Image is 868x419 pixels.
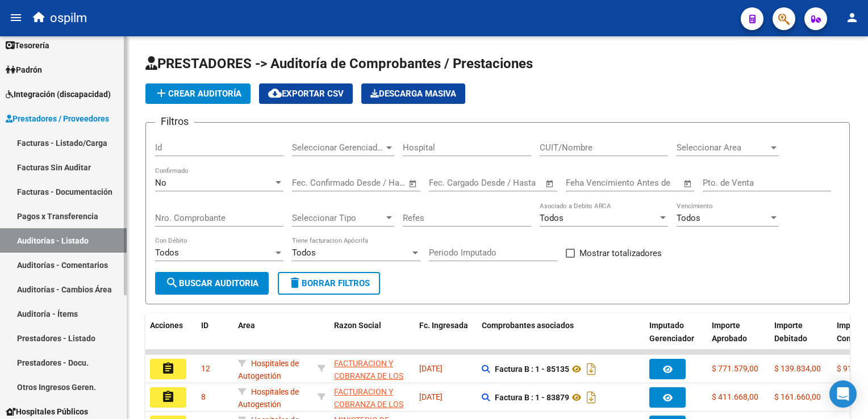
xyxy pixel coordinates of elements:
button: Crear Auditoría [145,83,251,104]
datatable-header-cell: Razon Social [329,313,415,363]
span: Fc. Ingresada [419,321,468,330]
h3: Filtros [155,114,194,129]
span: Importe Aprobado [712,321,747,343]
button: Open calendar [407,177,420,190]
span: Integración (discapacidad) [6,88,111,100]
span: $ 139.834,00 [774,364,821,373]
span: [DATE] [419,392,443,401]
span: Comprobantes asociados [482,321,574,330]
span: Descarga Masiva [370,89,456,99]
span: Todos [292,248,316,258]
span: $ 771.579,00 [712,364,758,373]
span: Razon Social [334,321,381,330]
span: Borrar Filtros [288,278,370,288]
span: Acciones [150,321,183,330]
i: Descargar documento [584,360,599,378]
span: Hospitales de Autogestión [238,359,299,381]
span: Mostrar totalizadores [579,246,662,260]
datatable-header-cell: Importe Aprobado [707,313,770,363]
span: Importe Debitado [774,321,807,343]
span: Seleccionar Area [677,143,769,153]
button: Open calendar [544,177,557,190]
i: Descargar documento [584,388,599,407]
input: Fecha inicio [429,178,475,188]
button: Descarga Masiva [361,83,465,104]
datatable-header-cell: Comprobantes asociados [477,313,645,363]
mat-icon: add [155,86,168,100]
button: Buscar Auditoria [155,272,269,295]
button: Exportar CSV [259,83,353,104]
span: Hospitales Públicos [6,405,88,418]
span: $ 411.668,00 [712,392,758,401]
strong: Factura B : 1 - 85135 [495,364,569,374]
app-download-masive: Descarga masiva de comprobantes (adjuntos) [361,83,465,104]
span: Buscar Auditoria [165,278,258,288]
button: Borrar Filtros [278,272,380,295]
span: [DATE] [419,364,443,373]
mat-icon: delete [288,276,302,290]
span: No [155,178,166,188]
span: Hospitales de Autogestión [238,387,299,409]
mat-icon: search [165,276,179,290]
strong: Factura B : 1 - 83879 [495,393,569,402]
span: Seleccionar Gerenciador [292,143,384,153]
span: ospilm [50,6,87,31]
datatable-header-cell: Area [233,313,313,363]
span: $ 161.660,00 [774,392,821,401]
span: Todos [677,213,700,223]
mat-icon: assignment [161,362,175,375]
input: Fecha inicio [292,178,338,188]
span: Prestadores / Proveedores [6,112,109,125]
input: Fecha fin [485,178,540,188]
span: Exportar CSV [268,89,344,99]
div: Open Intercom Messenger [829,380,857,408]
span: 8 [201,392,206,401]
span: FACTURACION Y COBRANZA DE LOS EFECTORES PUBLICOS S.E. [334,359,403,407]
span: Seleccionar Tipo [292,213,384,223]
span: Area [238,321,255,330]
span: 12 [201,364,210,373]
mat-icon: cloud_download [268,86,282,100]
span: ID [201,321,208,330]
span: Tesorería [6,39,49,52]
div: - 30715497456 [334,357,410,381]
mat-icon: person [845,11,859,24]
span: Padrón [6,64,42,76]
button: Open calendar [682,177,695,190]
span: Crear Auditoría [155,89,241,99]
mat-icon: assignment [161,390,175,404]
span: PRESTADORES -> Auditoría de Comprobantes / Prestaciones [145,56,533,72]
datatable-header-cell: Importe Debitado [770,313,832,363]
span: Todos [155,248,179,258]
datatable-header-cell: Fc. Ingresada [415,313,477,363]
mat-icon: menu [9,11,23,24]
input: Fecha fin [348,178,403,188]
span: Todos [540,213,564,223]
span: Imputado Gerenciador [649,321,694,343]
datatable-header-cell: ID [197,313,233,363]
datatable-header-cell: Acciones [145,313,197,363]
div: - 30715497456 [334,386,410,409]
datatable-header-cell: Imputado Gerenciador [645,313,707,363]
